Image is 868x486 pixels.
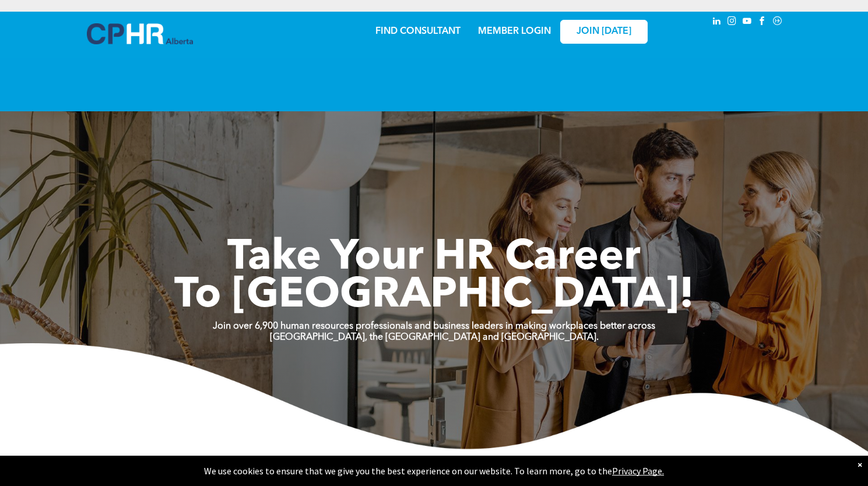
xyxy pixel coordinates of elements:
[726,15,739,30] a: instagram
[478,27,551,36] a: MEMBER LOGIN
[270,333,599,342] strong: [GEOGRAPHIC_DATA], the [GEOGRAPHIC_DATA] and [GEOGRAPHIC_DATA].
[227,237,641,279] span: Take Your HR Career
[213,322,655,331] strong: Join over 6,900 human resources professionals and business leaders in making workplaces better ac...
[612,465,664,477] a: Privacy Page.
[858,459,862,470] div: Dismiss notification
[711,15,723,30] a: linkedin
[741,15,754,30] a: youtube
[771,15,784,30] a: Social network
[87,23,193,44] img: A blue and white logo for cp alberta
[560,20,648,44] a: JOIN [DATE]
[756,15,769,30] a: facebook
[174,275,694,317] span: To [GEOGRAPHIC_DATA]!
[577,26,631,37] span: JOIN [DATE]
[375,27,461,36] a: FIND CONSULTANT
